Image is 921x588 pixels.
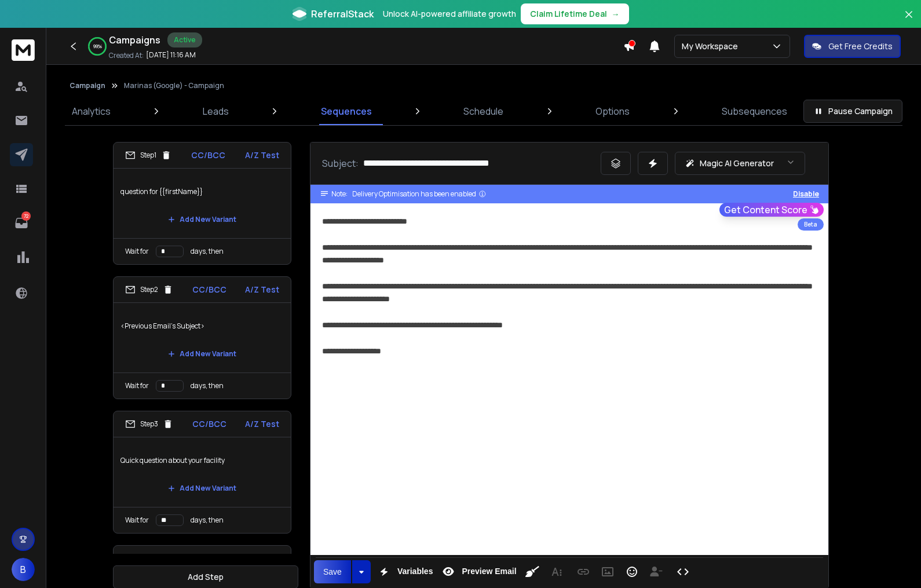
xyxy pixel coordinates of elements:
[191,247,224,256] p: days, then
[72,104,111,118] p: Analytics
[12,558,35,581] button: B
[109,51,144,60] p: Created At:
[167,32,202,48] div: Active
[196,97,236,125] a: Leads
[125,150,171,160] div: Step 1
[125,516,149,525] p: Wait for
[159,342,246,366] button: Add New Variant
[395,567,436,576] span: Variables
[192,284,226,295] p: CC/BCC
[125,284,173,295] div: Step 2
[322,156,359,170] p: Subject:
[597,560,619,583] button: Insert Image (Ctrl+P)
[798,218,824,231] div: Beta
[331,189,348,199] span: Note:
[124,81,224,90] p: Marinas (Google) - Campaign
[879,548,907,576] iframe: Intercom live chat
[70,81,105,90] button: Campaign
[682,41,743,52] p: My Workspace
[456,97,510,125] a: Schedule
[589,97,637,125] a: Options
[120,444,284,477] p: Quick question about your facility
[21,211,31,221] p: 72
[192,418,226,430] p: CC/BCC
[901,7,916,35] button: Close banner
[621,560,643,583] button: Emoticons
[321,104,372,118] p: Sequences
[314,560,351,583] button: Save
[572,560,594,583] button: Insert Link (Ctrl+K)
[93,43,102,50] p: 99 %
[595,104,630,118] p: Options
[803,100,902,123] button: Pause Campaign
[10,211,33,235] a: 72
[612,8,620,20] span: →
[146,50,196,60] p: [DATE] 11:16 AM
[373,560,436,583] button: Variables
[125,553,174,564] div: Step 4
[675,152,805,175] button: Magic AI Generator
[521,560,543,583] button: Clean HTML
[463,104,503,118] p: Schedule
[645,560,667,583] button: Insert Unsubscribe Link
[245,149,279,161] p: A/Z Test
[722,104,787,118] p: Subsequences
[546,560,568,583] button: More Text
[793,189,819,199] button: Disable
[159,208,246,231] button: Add New Variant
[113,142,291,265] li: Step1CC/BCCA/Z Testquestion for {{firstName}}Add New VariantWait fordays, then
[437,560,518,583] button: Preview Email
[113,276,291,399] li: Step2CC/BCCA/Z Test<Previous Email's Subject>Add New VariantWait fordays, then
[109,33,160,47] h1: Campaigns
[192,553,226,564] p: CC/BCC
[120,310,284,342] p: <Previous Email's Subject>
[113,411,291,534] li: Step3CC/BCCA/Z TestQuick question about your facilityAdd New VariantWait fordays, then
[715,97,794,125] a: Subsequences
[521,3,629,24] button: Claim Lifetime Deal→
[65,97,118,125] a: Analytics
[159,477,246,500] button: Add New Variant
[191,149,225,161] p: CC/BCC
[125,381,149,390] p: Wait for
[245,553,279,564] p: A/Z Test
[314,97,379,125] a: Sequences
[125,419,173,429] div: Step 3
[672,560,694,583] button: Code View
[383,8,516,20] p: Unlock AI-powered affiliate growth
[311,7,374,21] span: ReferralStack
[120,176,284,208] p: question for {{firstName}}
[804,35,901,58] button: Get Free Credits
[203,104,229,118] p: Leads
[459,567,518,576] span: Preview Email
[719,203,824,217] button: Get Content Score
[191,516,224,525] p: days, then
[125,247,149,256] p: Wait for
[700,158,774,169] p: Magic AI Generator
[828,41,893,52] p: Get Free Credits
[352,189,487,199] div: Delivery Optimisation has been enabled
[245,418,279,430] p: A/Z Test
[245,284,279,295] p: A/Z Test
[191,381,224,390] p: days, then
